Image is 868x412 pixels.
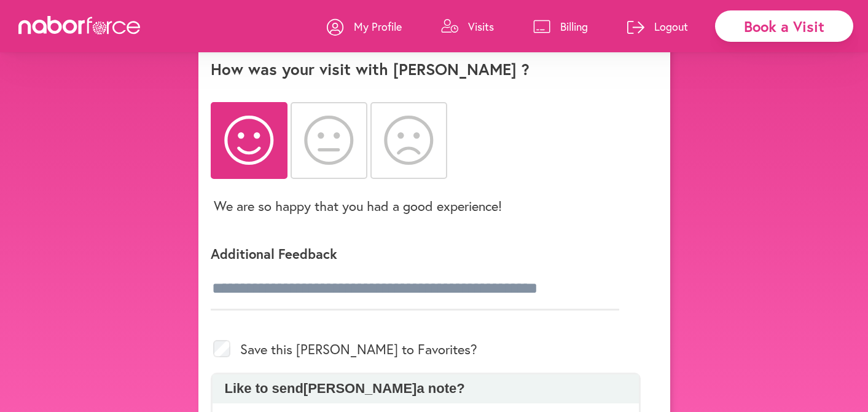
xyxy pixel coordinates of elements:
p: How was your visit with [PERSON_NAME] ? [211,60,658,79]
p: Like to send [PERSON_NAME] a note? [219,381,633,397]
p: Logout [654,19,688,34]
div: Save this [PERSON_NAME] to Favorites? [211,325,641,373]
a: Visits [441,8,494,45]
p: We are so happy that you had a good experience! [214,197,502,215]
p: Visits [468,19,494,34]
p: Billing [560,19,588,34]
a: Logout [627,8,688,45]
a: My Profile [327,8,402,45]
div: Book a Visit [715,10,853,42]
p: Additional Feedback [211,245,641,263]
p: My Profile [354,19,402,34]
a: Billing [533,8,588,45]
